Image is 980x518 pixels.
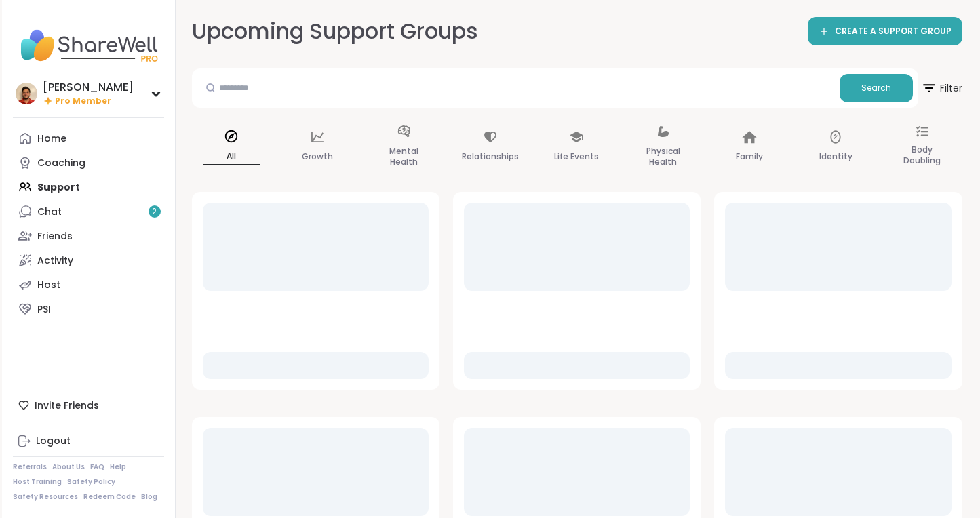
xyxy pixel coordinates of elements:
[302,148,333,165] p: Growth
[13,248,164,273] a: Activity
[152,206,157,218] span: 2
[736,148,763,165] p: Family
[37,157,85,170] div: Coaching
[13,126,164,151] a: Home
[37,279,60,292] div: Host
[462,148,519,165] p: Relationships
[110,462,126,472] a: Help
[13,492,78,502] a: Safety Resources
[921,72,962,104] span: Filter
[840,74,913,102] button: Search
[13,297,164,321] a: PSI
[861,82,891,94] span: Search
[13,429,164,454] a: Logout
[43,80,134,95] div: [PERSON_NAME]
[37,132,66,146] div: Home
[13,393,164,418] div: Invite Friends
[37,303,51,317] div: PSI
[90,462,104,472] a: FAQ
[16,83,37,104] img: Billy
[192,16,478,47] h2: Upcoming Support Groups
[554,148,599,165] p: Life Events
[819,148,852,165] p: Identity
[37,230,73,243] div: Friends
[634,143,692,170] p: Physical Health
[13,273,164,297] a: Host
[893,142,951,169] p: Body Doubling
[921,68,962,108] button: Filter
[13,224,164,248] a: Friends
[13,199,164,224] a: Chat2
[37,254,73,268] div: Activity
[835,26,952,37] span: CREATE A SUPPORT GROUP
[13,477,62,487] a: Host Training
[141,492,157,502] a: Blog
[55,96,111,107] span: Pro Member
[36,435,71,448] div: Logout
[203,148,260,165] p: All
[83,492,136,502] a: Redeem Code
[67,477,115,487] a: Safety Policy
[375,143,433,170] p: Mental Health
[13,151,164,175] a: Coaching
[808,17,962,45] a: CREATE A SUPPORT GROUP
[52,462,85,472] a: About Us
[37,205,62,219] div: Chat
[13,22,164,69] img: ShareWell Nav Logo
[13,462,47,472] a: Referrals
